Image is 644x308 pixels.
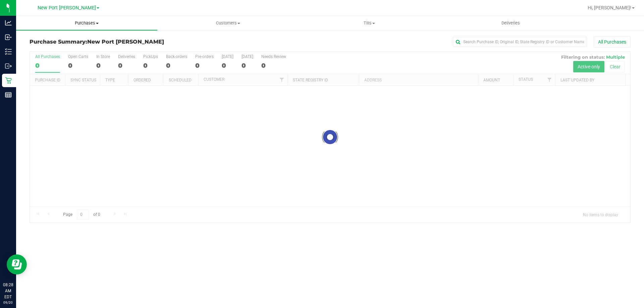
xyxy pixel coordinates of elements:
p: 08:28 AM EDT [3,282,13,300]
span: Hi, [PERSON_NAME]! [588,5,631,10]
span: Customers [158,20,298,26]
input: Search Purchase ID, Original ID, State Registry ID or Customer Name... [453,37,587,47]
inline-svg: Analytics [5,19,12,26]
a: Purchases [16,16,157,30]
button: All Purchases [594,36,631,48]
iframe: Resource center [7,254,27,274]
span: Tills [299,20,439,26]
inline-svg: Inbound [5,34,12,41]
span: New Port [PERSON_NAME] [38,5,96,11]
p: 09/20 [3,300,13,305]
h3: Purchase Summary: [30,39,230,45]
a: Deliveries [440,16,581,30]
span: Deliveries [492,20,529,26]
inline-svg: Inventory [5,48,12,55]
span: Purchases [16,20,157,26]
inline-svg: Outbound [5,63,12,69]
a: Tills [299,16,440,30]
inline-svg: Retail [5,77,12,84]
a: Customers [157,16,299,30]
span: New Port [PERSON_NAME] [87,39,164,45]
inline-svg: Reports [5,91,12,98]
